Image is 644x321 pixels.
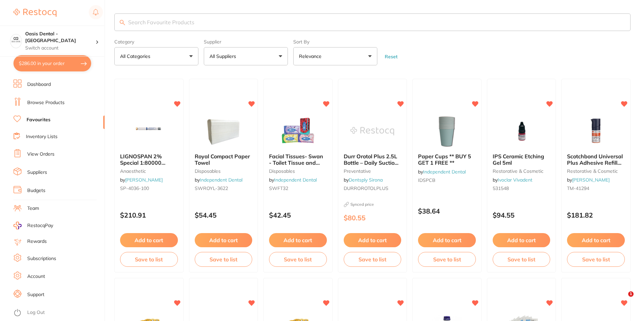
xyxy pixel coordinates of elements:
[13,55,91,71] button: $286.00 in your order
[27,81,51,88] a: Dashboard
[120,185,149,191] span: SP-4036-100
[204,39,288,44] label: Supplier
[269,233,327,247] button: Add to cart
[120,53,153,60] p: All Categories
[567,252,625,267] button: Save to list
[27,117,50,123] a: Favourites
[127,114,171,148] img: LIGNOSPAN 2% Special 1:80000 adrenalin 2.2ml 2xBox 50 Blue
[210,53,239,60] p: All Suppliers
[567,185,589,191] span: TM-41294
[614,291,631,308] iframe: Intercom live chat
[344,153,402,166] b: Durr Orotol Plus 2.5L Bottle – Daily Suction Cleaner
[25,31,96,44] h4: Oasis Dental - West End
[120,153,173,178] span: LIGNOSPAN 2% Special 1:80000 [MEDICAL_DATA] 2.2ml 2xBox 50 Blue
[114,47,198,65] button: All Categories
[195,177,242,183] span: by
[344,252,402,267] button: Save to list
[418,207,476,215] p: $38.64
[269,185,288,191] span: SWFT32
[344,168,402,174] small: preventative
[383,54,400,60] button: Reset
[493,153,544,166] span: IPS Ceramic Etching Gel 5ml
[27,255,56,262] a: Subscriptions
[13,222,53,229] a: RestocqPay
[418,169,466,175] span: by
[26,133,58,140] a: Inventory Lists
[27,291,44,298] a: Support
[567,153,623,172] span: Scotchbond Universal Plus Adhesive Refill Vial 5ml
[425,114,469,148] img: Paper Cups ** BUY 5 GET 1 FREE **
[493,211,551,219] p: $94.55
[27,205,39,212] a: Team
[27,187,45,194] a: Budgets
[13,9,56,17] img: Restocq Logo
[195,185,228,191] span: SWROYL-3622
[349,177,383,183] a: Dentsply Sirona
[344,177,383,183] span: by
[269,252,327,267] button: Save to list
[344,185,388,191] span: DURROROTOLPLUS
[27,273,45,280] a: Account
[344,233,402,247] button: Add to cart
[25,45,96,52] p: Switch account
[120,153,178,166] b: LIGNOSPAN 2% Special 1:80000 adrenalin 2.2ml 2xBox 50 Blue
[299,53,324,60] p: Relevance
[120,233,178,247] button: Add to cart
[204,47,288,65] button: All Suppliers
[13,308,103,318] button: Log Out
[418,153,476,166] b: Paper Cups ** BUY 5 GET 1 FREE **
[201,114,245,148] img: Royal Compact Paper Towel
[418,177,435,183] span: IDSPCB
[27,169,47,176] a: Suppliers
[269,211,327,219] p: $42.45
[200,177,242,183] a: Independent Dental
[574,114,618,148] img: Scotchbond Universal Plus Adhesive Refill Vial 5ml
[344,202,402,207] small: Synced price
[293,39,377,44] label: Sort By
[500,114,543,148] img: IPS Ceramic Etching Gel 5ml
[567,211,625,219] p: $181.82
[27,99,65,106] a: Browse Products
[567,177,610,183] span: by
[274,177,317,183] a: Independent Dental
[418,153,471,166] span: Paper Cups ** BUY 5 GET 1 FREE **
[350,114,394,148] img: Durr Orotol Plus 2.5L Bottle – Daily Suction Cleaner
[493,233,551,247] button: Add to cart
[195,211,253,219] p: $54.45
[493,168,551,174] small: restorative & cosmetic
[269,153,327,166] b: Facial Tissues- Swan - Toilet Tissue and Toilet Paper
[27,238,47,245] a: Rewards
[493,252,551,267] button: Save to list
[114,39,198,44] label: Category
[120,252,178,267] button: Save to list
[418,252,476,267] button: Save to list
[276,114,320,148] img: Facial Tissues- Swan - Toilet Tissue and Toilet Paper
[567,168,625,174] small: restorative & cosmetic
[269,153,323,172] span: Facial Tissues- Swan - Toilet Tissue and Toilet Paper
[13,222,22,229] img: RestocqPay
[10,34,22,45] img: Oasis Dental - West End
[195,153,250,166] span: Royal Compact Paper Towel
[418,233,476,247] button: Add to cart
[344,214,402,222] p: $80.55
[27,151,54,158] a: View Orders
[195,233,253,247] button: Add to cart
[120,211,178,219] p: $210.91
[269,177,317,183] span: by
[125,177,163,183] a: [PERSON_NAME]
[498,177,532,183] a: Ivoclar Vivadent
[269,168,327,174] small: disposables
[493,185,509,191] span: 531548
[114,13,631,31] input: Search Favourite Products
[120,177,163,183] span: by
[493,153,551,166] b: IPS Ceramic Etching Gel 5ml
[572,177,610,183] a: [PERSON_NAME]
[27,222,53,229] span: RestocqPay
[293,47,377,65] button: Relevance
[567,233,625,247] button: Add to cart
[195,252,253,267] button: Save to list
[27,309,45,316] a: Log Out
[120,168,178,174] small: anaesthetic
[423,169,466,175] a: Independent Dental
[195,153,253,166] b: Royal Compact Paper Towel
